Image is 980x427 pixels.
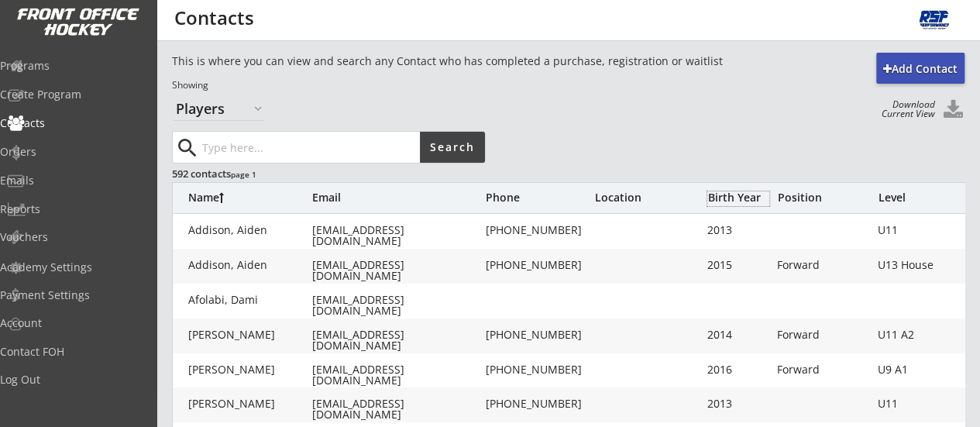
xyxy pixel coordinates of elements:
div: Showing [172,79,824,92]
div: Position [777,192,870,203]
div: [EMAIL_ADDRESS][DOMAIN_NAME] [312,398,483,420]
div: 2013 [707,398,769,409]
button: search [174,136,200,160]
div: Forward [777,260,870,270]
div: U13 House [878,260,971,270]
div: 2016 [707,364,769,375]
div: Add Contact [876,61,965,77]
div: [PHONE_NUMBER] [486,398,594,409]
div: U11 [878,225,971,236]
div: [PHONE_NUMBER] [486,329,594,340]
div: Addison, Aiden [188,260,312,270]
div: 592 contacts [172,167,483,181]
div: This is where you can view and search any Contact who has completed a purchase, registration or w... [172,53,824,69]
div: U11 [878,398,971,409]
div: Level [879,192,971,203]
div: [PHONE_NUMBER] [486,260,594,270]
div: [PHONE_NUMBER] [486,225,594,236]
font: page 1 [231,169,256,180]
div: [PERSON_NAME] [188,398,312,409]
div: Email [312,192,483,203]
div: [PERSON_NAME] [188,329,312,340]
div: [EMAIL_ADDRESS][DOMAIN_NAME] [312,364,483,386]
div: [EMAIL_ADDRESS][DOMAIN_NAME] [312,294,483,316]
div: [EMAIL_ADDRESS][DOMAIN_NAME] [312,225,483,246]
div: Download Current View [874,100,935,119]
div: [PHONE_NUMBER] [486,364,594,375]
div: 2013 [707,225,769,236]
div: Forward [777,329,870,340]
button: Click to download all Contacts. Your browser settings may try to block it, check your security se... [941,100,965,121]
div: U9 A1 [878,364,971,375]
div: [EMAIL_ADDRESS][DOMAIN_NAME] [312,329,483,351]
div: 2014 [707,329,769,340]
div: Location [595,192,703,203]
div: Forward [777,364,870,375]
div: [EMAIL_ADDRESS][DOMAIN_NAME] [312,260,483,281]
div: Addison, Aiden [188,225,312,236]
div: Birth Year [707,192,769,203]
div: Name [188,192,312,203]
button: Search [420,132,485,163]
div: 2015 [707,260,769,270]
div: U11 A2 [878,329,971,340]
input: Type here... [199,132,420,163]
div: Phone [486,192,594,203]
div: [PERSON_NAME] [188,364,312,375]
div: Afolabi, Dami [188,294,312,305]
